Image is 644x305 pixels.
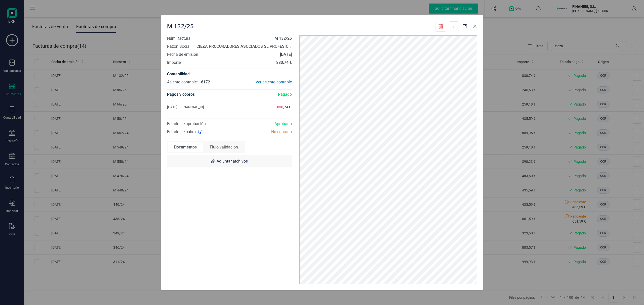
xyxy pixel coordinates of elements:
div: Ver asiento contable [229,79,292,85]
strong: CIEZA PROCURADORES ASOCIADOS SL PROFESIONAL [196,44,296,49]
span: Pagado [278,91,292,97]
span: Estado de cobro [167,129,196,135]
div: Flujo validación [204,142,244,152]
span: Asiento contable: [167,80,198,84]
strong: M 132/25 [274,36,292,41]
h4: Contabilidad [167,71,292,77]
div: Aprobado [229,121,296,127]
strong: [DATE] [280,52,292,57]
span: Fecha de emisión [167,52,198,58]
span: Núm. factura [167,35,190,41]
span: - 830,74 € [266,105,291,110]
span: [DATE] [167,105,177,110]
span: Razón Social [167,43,190,49]
span: Estado de aprobación [167,121,206,126]
div: Documentos [168,142,203,152]
span: M 132/25 [167,22,194,30]
span: 16172 [199,80,210,84]
span: Importe [167,60,181,66]
span: Adjuntar archivos [217,158,248,164]
div: Adjuntar archivos [167,155,292,167]
span: [FINANCIAL_ID] [179,105,204,110]
div: No cobrado [229,129,296,135]
strong: 830,74 € [276,60,292,65]
h4: Pagos y cobros [167,89,195,99]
